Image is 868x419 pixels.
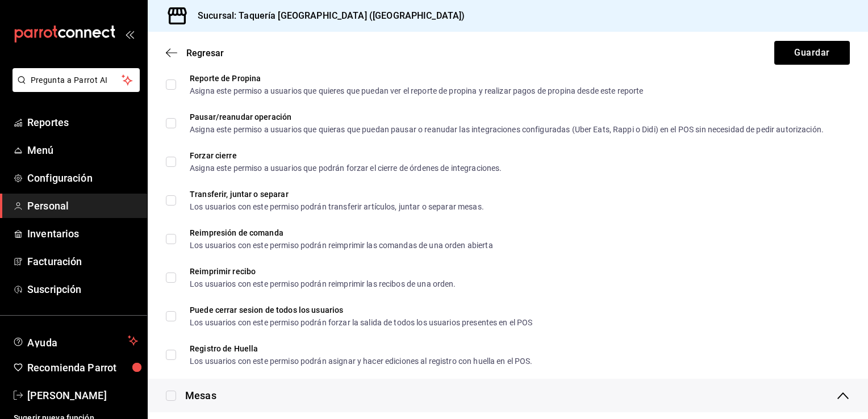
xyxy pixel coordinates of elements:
[190,87,644,95] div: Asigna este permiso a usuarios que quieres que puedan ver el reporte de propina y realizar pagos ...
[27,143,138,158] span: Menú
[27,388,138,403] span: [PERSON_NAME]
[190,125,824,133] div: Asigna este permiso a usuarios que quieras que puedan pausar o reanudar las integraciones configu...
[27,360,138,375] span: Recomienda Parrot
[185,388,216,403] div: Mesas
[189,9,465,23] h3: Sucursal: Taquería [GEOGRAPHIC_DATA] ([GEOGRAPHIC_DATA])
[31,74,122,86] span: Pregunta a Parrot AI
[190,164,502,172] div: Asigna este permiso a usuarios que podrán forzar el cierre de órdenes de integraciones.
[190,345,533,353] div: Registro de Huella
[125,30,134,39] button: open_drawer_menu
[190,190,484,198] div: Transferir, juntar o separar
[190,267,456,275] div: Reimprimir recibo
[190,357,533,365] div: Los usuarios con este permiso podrán asignar y hacer ediciones al registro con huella en el POS.
[166,48,224,58] button: Regresar
[774,41,850,65] button: Guardar
[190,319,532,326] div: Los usuarios con este permiso podrán forzar la salida de todos los usuarios presentes en el POS
[190,241,493,249] div: Los usuarios con este permiso podrán reimprimir las comandas de una orden abierta
[190,280,456,288] div: Los usuarios con este permiso podrán reimprimir las recibos de una orden.
[190,74,644,82] div: Reporte de Propina
[27,226,138,241] span: Inventarios
[190,113,824,121] div: Pausar/reanudar operación
[27,115,138,130] span: Reportes
[186,48,224,58] span: Regresar
[190,229,493,237] div: Reimpresión de comanda
[190,306,532,314] div: Puede cerrar sesion de todos los usuarios
[27,170,138,186] span: Configuración
[27,198,138,213] span: Personal
[190,203,484,211] div: Los usuarios con este permiso podrán transferir artículos, juntar o separar mesas.
[8,82,140,94] a: Pregunta a Parrot AI
[27,334,123,347] span: Ayuda
[27,254,138,269] span: Facturación
[12,68,140,92] button: Pregunta a Parrot AI
[190,152,502,160] div: Forzar cierre
[27,282,138,297] span: Suscripción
